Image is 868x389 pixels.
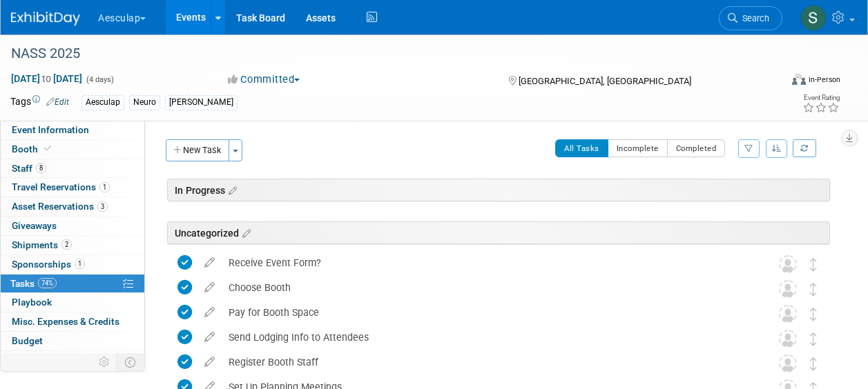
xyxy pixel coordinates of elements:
[1,197,144,216] a: Asset Reservations3
[40,73,53,84] span: to
[519,76,691,86] span: [GEOGRAPHIC_DATA], [GEOGRAPHIC_DATA]
[608,139,668,157] button: Incomplete
[1,293,144,312] a: Playbook
[810,283,817,296] i: Move task
[1,178,144,197] a: Travel Reservations1
[222,326,751,349] div: Send Lodging Info to Attendees
[12,181,110,192] span: Travel Reservations
[12,335,43,346] span: Budget
[197,356,222,368] a: edit
[1,121,144,139] a: Event Information
[38,278,57,288] span: 74%
[810,308,817,321] i: Move task
[1,275,144,293] a: Tasks74%
[222,276,751,299] div: Choose Booth
[97,201,108,212] span: 3
[1,159,144,178] a: Staff8
[810,258,817,271] i: Move task
[44,145,51,152] i: Booth reservation complete
[61,239,72,250] span: 2
[12,143,54,154] span: Booth
[737,13,769,23] span: Search
[222,350,751,374] div: Register Booth Staff
[720,72,840,92] div: Event Format
[10,72,83,85] span: [DATE] [DATE]
[12,124,89,135] span: Event Information
[800,5,827,31] img: Sara Hurson
[779,330,797,348] img: Unassigned
[802,94,840,101] div: Event Rating
[93,353,117,371] td: Personalize Event Tab Strip
[810,332,817,346] i: Move task
[166,139,229,161] button: New Task
[12,220,57,231] span: Giveaways
[222,301,751,324] div: Pay for Booth Space
[165,95,238,110] div: [PERSON_NAME]
[793,139,816,157] a: Refresh
[1,332,144,350] a: Budget
[222,251,751,275] div: Receive Event Form?
[1,140,144,159] a: Booth
[779,355,797,372] img: Unassigned
[36,163,46,173] span: 8
[555,139,608,157] button: All Tasks
[99,182,110,192] span: 1
[85,75,114,84] span: (4 days)
[117,353,145,371] td: Toggle Event Tabs
[197,331,222,343] a: edit
[779,255,797,273] img: Unassigned
[46,97,69,107] a: Edit
[197,281,222,294] a: edit
[12,201,108,212] span: Asset Reservations
[12,259,85,270] span: Sponsorships
[12,297,52,308] span: Playbook
[1,236,144,255] a: Shipments2
[10,94,69,110] td: Tags
[167,179,830,201] div: In Progress
[6,41,769,66] div: NASS 2025
[225,183,237,197] a: Edit sections
[129,95,160,110] div: Neuro
[810,357,817,370] i: Move task
[12,163,46,174] span: Staff
[1,217,144,235] a: Giveaways
[792,74,806,85] img: Format-Inperson.png
[197,306,222,319] a: edit
[12,316,119,327] span: Misc. Expenses & Credits
[223,72,305,87] button: Committed
[779,305,797,323] img: Unassigned
[779,280,797,298] img: Unassigned
[1,312,144,331] a: Misc. Expenses & Credits
[11,12,80,26] img: ExhibitDay
[10,278,57,289] span: Tasks
[719,6,782,30] a: Search
[667,139,726,157] button: Completed
[81,95,124,110] div: Aesculap
[239,226,251,239] a: Edit sections
[197,257,222,269] a: edit
[808,74,840,85] div: In-Person
[167,221,830,244] div: Uncategorized
[12,239,72,250] span: Shipments
[1,255,144,274] a: Sponsorships1
[75,259,85,269] span: 1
